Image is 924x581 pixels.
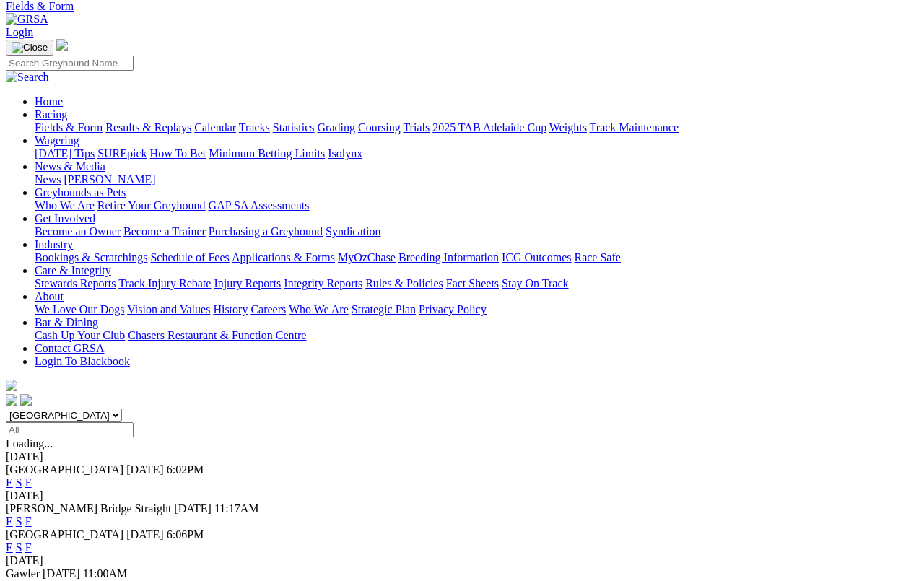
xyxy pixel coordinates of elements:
[6,380,17,391] img: logo-grsa-white.png
[35,355,130,367] a: Login To Blackbook
[35,225,121,237] a: Become an Owner
[35,173,918,186] div: News & Media
[35,147,918,160] div: Wagering
[209,225,323,237] a: Purchasing a Greyhound
[35,290,64,302] a: About
[574,251,620,263] a: Race Safe
[35,121,103,134] a: Fields & Form
[338,251,396,263] a: MyOzChase
[97,147,147,160] a: SUREpick
[35,251,147,263] a: Bookings & Scratchings
[105,121,191,134] a: Results & Replays
[43,567,80,580] span: [DATE]
[35,303,918,316] div: About
[6,26,33,38] a: Login
[83,567,128,580] span: 11:00AM
[25,476,32,489] a: F
[150,147,206,160] a: How To Bet
[6,56,134,71] input: Search
[365,277,443,289] a: Rules & Policies
[35,251,918,264] div: Industry
[6,71,49,84] img: Search
[35,303,124,315] a: We Love Our Dogs
[35,238,73,250] a: Industry
[35,199,95,211] a: Who We Are
[273,121,315,134] a: Statistics
[35,160,105,172] a: News & Media
[549,121,587,134] a: Weights
[12,42,48,53] img: Close
[35,212,95,224] a: Get Involved
[6,40,53,56] button: Toggle navigation
[352,303,416,315] a: Strategic Plan
[35,277,918,290] div: Care & Integrity
[502,277,568,289] a: Stay On Track
[6,463,123,476] span: [GEOGRAPHIC_DATA]
[6,567,40,580] span: Gawler
[35,342,104,354] a: Contact GRSA
[502,251,571,263] a: ICG Outcomes
[209,147,325,160] a: Minimum Betting Limits
[446,277,499,289] a: Fact Sheets
[358,121,401,134] a: Coursing
[419,303,487,315] a: Privacy Policy
[250,303,286,315] a: Careers
[35,108,67,121] a: Racing
[194,121,236,134] a: Calendar
[16,515,22,528] a: S
[126,463,164,476] span: [DATE]
[328,147,362,160] a: Isolynx
[35,199,918,212] div: Greyhounds as Pets
[123,225,206,237] a: Become a Trainer
[403,121,430,134] a: Trials
[35,121,918,134] div: Racing
[35,329,918,342] div: Bar & Dining
[16,476,22,489] a: S
[6,422,134,437] input: Select date
[150,251,229,263] a: Schedule of Fees
[6,437,53,450] span: Loading...
[214,277,281,289] a: Injury Reports
[289,303,349,315] a: Who We Are
[398,251,499,263] a: Breeding Information
[326,225,380,237] a: Syndication
[6,528,123,541] span: [GEOGRAPHIC_DATA]
[16,541,22,554] a: S
[35,147,95,160] a: [DATE] Tips
[35,173,61,185] a: News
[284,277,362,289] a: Integrity Reports
[25,515,32,528] a: F
[20,394,32,406] img: twitter.svg
[56,39,68,51] img: logo-grsa-white.png
[127,303,210,315] a: Vision and Values
[6,450,918,463] div: [DATE]
[318,121,355,134] a: Grading
[432,121,546,134] a: 2025 TAB Adelaide Cup
[590,121,679,134] a: Track Maintenance
[35,225,918,238] div: Get Involved
[64,173,155,185] a: [PERSON_NAME]
[6,13,48,26] img: GRSA
[167,463,204,476] span: 6:02PM
[6,515,13,528] a: E
[6,476,13,489] a: E
[213,303,248,315] a: History
[209,199,310,211] a: GAP SA Assessments
[35,316,98,328] a: Bar & Dining
[126,528,164,541] span: [DATE]
[239,121,270,134] a: Tracks
[214,502,259,515] span: 11:17AM
[97,199,206,211] a: Retire Your Greyhound
[232,251,335,263] a: Applications & Forms
[6,554,918,567] div: [DATE]
[35,264,111,276] a: Care & Integrity
[35,277,115,289] a: Stewards Reports
[6,502,171,515] span: [PERSON_NAME] Bridge Straight
[35,329,125,341] a: Cash Up Your Club
[167,528,204,541] span: 6:06PM
[128,329,306,341] a: Chasers Restaurant & Function Centre
[6,394,17,406] img: facebook.svg
[35,95,63,108] a: Home
[6,489,918,502] div: [DATE]
[118,277,211,289] a: Track Injury Rebate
